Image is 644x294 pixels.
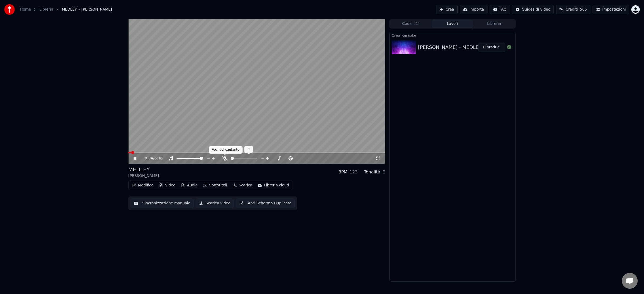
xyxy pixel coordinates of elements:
div: Impostazioni [602,7,626,12]
span: 6:36 [154,156,163,161]
img: youka [4,4,15,15]
span: Crediti [566,7,578,12]
div: 123 [349,169,358,175]
div: Libreria cloud [264,183,289,188]
button: Video [157,182,178,189]
span: 565 [580,7,587,12]
div: Crea Karaoke [390,32,515,38]
button: Lavori [432,20,473,28]
div: Tonalità [364,169,380,175]
button: Impostazioni [593,5,629,14]
button: Importa [460,5,487,14]
span: MEDLEY • [PERSON_NAME] [62,7,112,12]
div: Voci del cantante [209,146,243,154]
div: [PERSON_NAME] [128,173,159,178]
button: Crea [436,5,457,14]
button: Coda [390,20,432,28]
button: Libreria [473,20,515,28]
button: Sottotitoli [201,182,229,189]
a: Home [20,7,31,12]
button: Scarica video [196,199,234,208]
button: Apri Schermo Duplicato [236,199,295,208]
button: FAQ [490,5,510,14]
button: Audio [179,182,200,189]
nav: breadcrumb [20,7,112,12]
button: Scarica [230,182,254,189]
div: MEDLEY [128,166,159,173]
span: ( 1 ) [414,21,420,26]
button: Sincronizzazione manuale [130,199,194,208]
div: Aprire la chat [622,273,638,289]
button: Crediti565 [556,5,590,14]
button: Guides di video [512,5,554,14]
a: Libreria [39,7,53,12]
div: / [145,156,158,161]
div: E [382,169,385,175]
button: Riproduci [479,43,505,52]
span: 0:04 [145,156,153,161]
div: 0 [244,146,253,153]
div: BPM [338,169,347,175]
div: [PERSON_NAME] - MEDLEY [418,44,482,51]
button: Modifica [130,182,156,189]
